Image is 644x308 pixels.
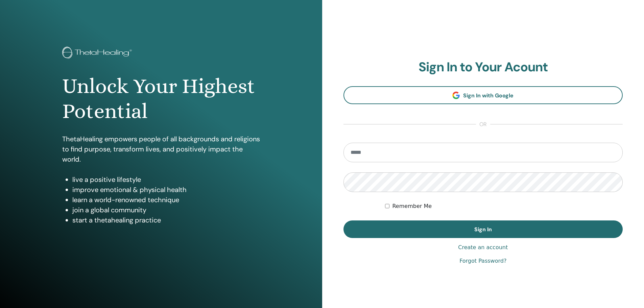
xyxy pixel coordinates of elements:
span: or [476,120,490,128]
h2: Sign In to Your Acount [343,60,623,75]
span: Sign In with Google [463,92,514,99]
li: start a thetahealing practice [72,215,260,225]
div: Keep me authenticated indefinitely or until I manually logout [385,202,623,210]
li: learn a world-renowned technique [72,195,260,205]
span: Sign In [474,226,492,233]
a: Forgot Password? [459,257,506,265]
a: Sign In with Google [343,86,623,104]
label: Remember Me [392,202,432,210]
li: improve emotional & physical health [72,185,260,195]
h1: Unlock Your Highest Potential [62,74,260,124]
li: live a positive lifestyle [72,174,260,185]
li: join a global community [72,205,260,215]
button: Sign In [343,220,623,238]
p: ThetaHealing empowers people of all backgrounds and religions to find purpose, transform lives, a... [62,134,260,164]
a: Create an account [458,243,508,252]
